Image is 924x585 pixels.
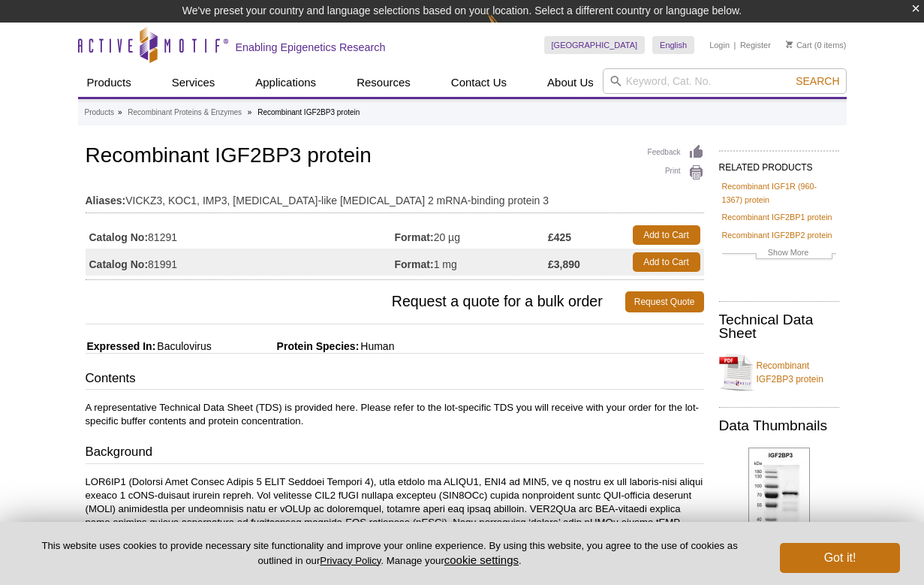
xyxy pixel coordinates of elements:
a: Register [740,40,771,50]
button: cookie settings [444,553,519,566]
p: A representative Technical Data Sheet (TDS) is provided here. Please refer to the lot-specific TD... [86,401,704,428]
strong: £425 [548,231,571,244]
img: Your Cart [786,41,793,48]
li: (0 items) [786,36,847,54]
span: Request a quote for a bulk order [86,291,625,312]
button: Got it! [780,543,900,573]
img: Recombinant IGF2BP3 protein gel [748,448,810,565]
span: Protein Species: [215,340,360,352]
h2: RELATED PRODUCTS [719,150,839,177]
h2: Data Thumbnails [719,419,839,433]
a: Resources [348,68,420,97]
a: Products [85,106,114,119]
input: Keyword, Cat. No. [603,68,847,94]
strong: Format: [395,231,434,244]
strong: Format: [395,258,434,271]
a: English [652,36,694,54]
span: Baculovirus [155,340,211,352]
a: Recombinant IGF2BP2 protein [722,228,832,242]
strong: Catalog No: [89,231,149,244]
li: » [118,108,122,116]
a: Privacy Policy [320,555,381,566]
a: Add to Cart [633,252,700,272]
h3: Background [86,443,704,464]
p: This website uses cookies to provide necessary site functionality and improve your online experie... [24,539,755,568]
a: [GEOGRAPHIC_DATA] [544,36,646,54]
a: Request Quote [625,291,704,312]
a: Recombinant IGF2BP3 protein [719,350,839,395]
strong: £3,890 [548,258,580,271]
li: » [248,108,252,116]
a: Applications [246,68,325,97]
strong: Catalog No: [89,258,149,271]
a: Products [78,68,140,97]
h2: Technical Data Sheet [719,313,839,340]
a: Login [709,40,730,50]
li: Recombinant IGF2BP3 protein [257,108,360,116]
h3: Contents [86,369,704,391]
a: Recombinant IGF1R (960-1367) protein [722,179,836,207]
button: Search [791,74,844,88]
li: | [734,36,736,54]
a: Show More [722,246,836,263]
span: Expressed In: [86,340,156,352]
h2: Enabling Epigenetics Research [236,41,386,54]
h1: Recombinant IGF2BP3 protein [86,144,704,170]
a: Services [163,68,224,97]
a: Recombinant Proteins & Enzymes [128,106,242,119]
td: 1 mg [395,249,549,276]
span: Human [359,340,394,352]
a: Contact Us [442,68,516,97]
a: Print [648,164,704,181]
span: Search [796,75,839,87]
td: 81291 [86,222,395,249]
a: Add to Cart [633,225,700,245]
td: 20 µg [395,222,549,249]
strong: Aliases: [86,194,126,207]
td: VICKZ3, KOC1, IMP3, [MEDICAL_DATA]-like [MEDICAL_DATA] 2 mRNA-binding protein 3 [86,185,704,209]
a: Recombinant IGF2BP1 protein [722,210,832,224]
a: Feedback [648,144,704,161]
a: About Us [538,68,603,97]
img: Change Here [487,11,527,47]
td: 81991 [86,249,395,276]
a: Cart [786,40,812,50]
